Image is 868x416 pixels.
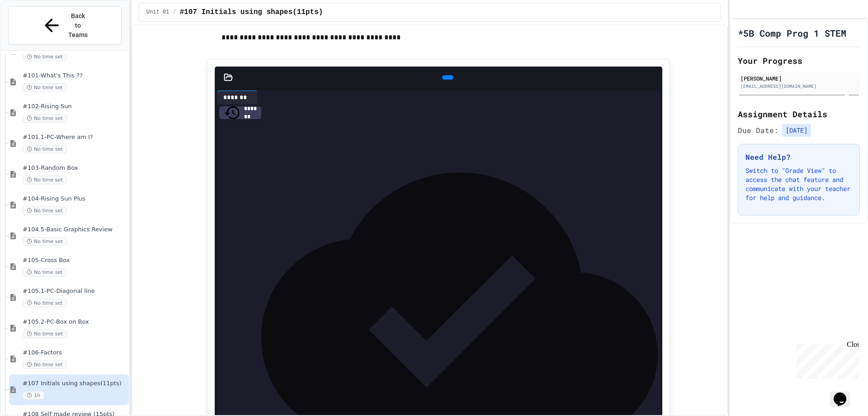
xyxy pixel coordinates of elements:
span: #104-Rising Sun Plus [23,195,127,203]
span: #105.1-PC-Diagonal line [23,287,127,295]
span: No time set [23,237,67,246]
span: Unit 01 [146,9,169,16]
span: #104.5-Basic Graphics Review [23,226,127,234]
p: Switch to "Grade View" to access the chat feature and communicate with your teacher for help and ... [745,166,852,202]
span: #105.2-PC-Box on Box [23,318,127,326]
span: #107 Initials using shapes(11pts) [23,380,127,387]
span: #101-What's This ?? [23,72,127,80]
span: Due Date: [738,125,778,136]
h3: Need Help? [745,152,852,163]
iframe: chat widget [793,340,859,379]
span: #103-Random Box [23,164,127,172]
span: No time set [23,176,67,184]
h2: Assignment Details [738,108,860,120]
span: No time set [23,330,67,338]
span: No time set [23,299,67,307]
span: Back to Teams [67,11,89,40]
span: No time set [23,83,67,92]
span: 1h [23,391,44,400]
span: No time set [23,53,67,61]
span: #105-Cross Box [23,257,127,264]
span: No time set [23,145,67,153]
span: #101.1-PC-Where am I? [23,134,127,141]
span: No time set [23,114,67,123]
div: Chat with us now!Close [4,4,62,57]
button: Back to Teams [8,6,122,45]
div: [EMAIL_ADDRESS][DOMAIN_NAME] [741,83,857,90]
span: [DATE] [782,124,811,137]
h2: Your Progress [738,54,860,67]
span: #106-Factors [23,349,127,357]
span: No time set [23,268,67,277]
span: #107 Initials using shapes(11pts) [179,7,323,18]
span: #102-Rising Sun [23,103,127,110]
iframe: chat widget [830,380,859,407]
span: / [173,9,176,16]
div: [PERSON_NAME] [741,74,857,82]
span: No time set [23,360,67,369]
span: No time set [23,206,67,215]
h1: *5B Comp Prog 1 STEM [738,27,846,39]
